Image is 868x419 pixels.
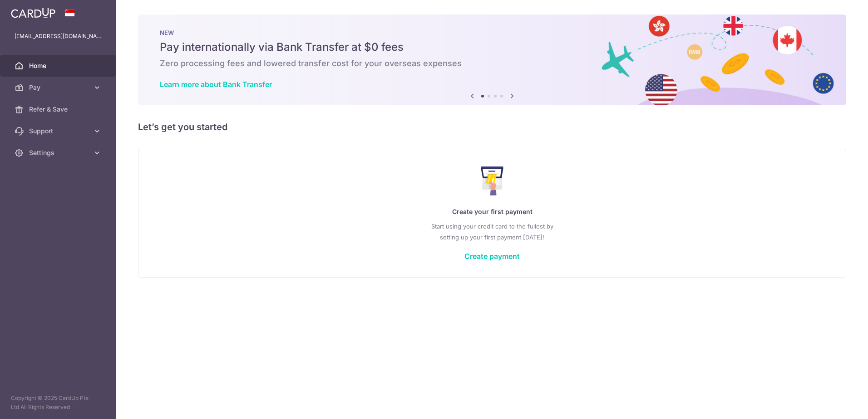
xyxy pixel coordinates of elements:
p: Create your first payment [157,206,828,217]
img: Make Payment [481,166,504,195]
a: Learn more about Bank Transfer [160,80,272,89]
span: Pay [29,83,89,92]
h5: Let’s get you started [138,120,846,134]
h5: Pay internationally via Bank Transfer at $0 fees [160,40,824,54]
span: Refer & Save [29,105,89,114]
span: Settings [29,148,89,157]
img: Bank transfer banner [138,15,846,105]
p: [EMAIL_ADDRESS][DOMAIN_NAME] [15,32,102,41]
span: Home [29,61,89,70]
p: NEW [160,29,824,36]
img: CardUp [11,7,55,18]
h6: Zero processing fees and lowered transfer cost for your overseas expenses [160,58,824,69]
span: Support [29,127,89,136]
a: Create payment [464,252,520,261]
p: Start using your credit card to the fullest by setting up your first payment [DATE]! [157,221,828,243]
